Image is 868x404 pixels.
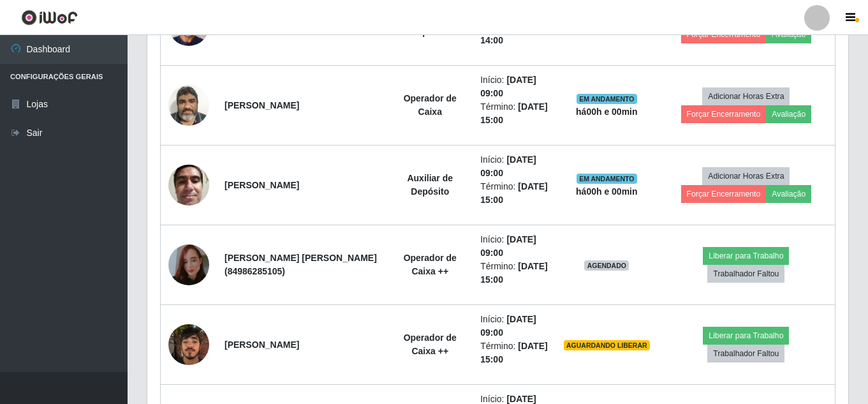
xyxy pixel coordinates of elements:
[576,186,638,197] strong: há 00 h e 00 min
[404,93,457,117] strong: Operador de Caixa
[480,260,548,287] li: Término:
[702,167,790,185] button: Adicionar Horas Extra
[681,185,767,203] button: Forçar Encerramento
[224,180,299,190] strong: [PERSON_NAME]
[703,247,789,265] button: Liberar para Trabalho
[707,345,784,363] button: Trabalhador Faltou
[168,78,209,132] img: 1625107347864.jpeg
[702,87,790,105] button: Adicionar Horas Extra
[480,154,536,178] time: [DATE] 09:00
[703,327,789,345] button: Liberar para Trabalho
[404,333,457,356] strong: Operador de Caixa ++
[224,253,377,276] strong: [PERSON_NAME] [PERSON_NAME] (84986285105)
[480,153,548,180] li: Início:
[168,158,209,212] img: 1606512880080.jpeg
[584,260,629,271] span: AGENDADO
[21,10,78,26] img: CoreUI Logo
[766,185,811,203] button: Avaliação
[480,314,536,338] time: [DATE] 09:00
[168,228,209,301] img: 1756570639562.jpeg
[480,233,548,260] li: Início:
[480,340,548,366] li: Término:
[168,317,209,371] img: 1750954227497.jpeg
[480,73,548,100] li: Início:
[224,100,299,110] strong: [PERSON_NAME]
[404,253,457,276] strong: Operador de Caixa ++
[766,105,811,123] button: Avaliação
[707,265,784,283] button: Trabalhador Faltou
[224,340,299,350] strong: [PERSON_NAME]
[480,75,536,98] time: [DATE] 09:00
[577,94,637,104] span: EM ANDAMENTO
[480,100,548,127] li: Término:
[480,234,536,258] time: [DATE] 09:00
[480,180,548,207] li: Término:
[407,173,453,197] strong: Auxiliar de Depósito
[681,105,767,123] button: Forçar Encerramento
[564,340,650,350] span: AGUARDANDO LIBERAR
[480,313,548,340] li: Início:
[577,174,637,184] span: EM ANDAMENTO
[576,107,638,117] strong: há 00 h e 00 min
